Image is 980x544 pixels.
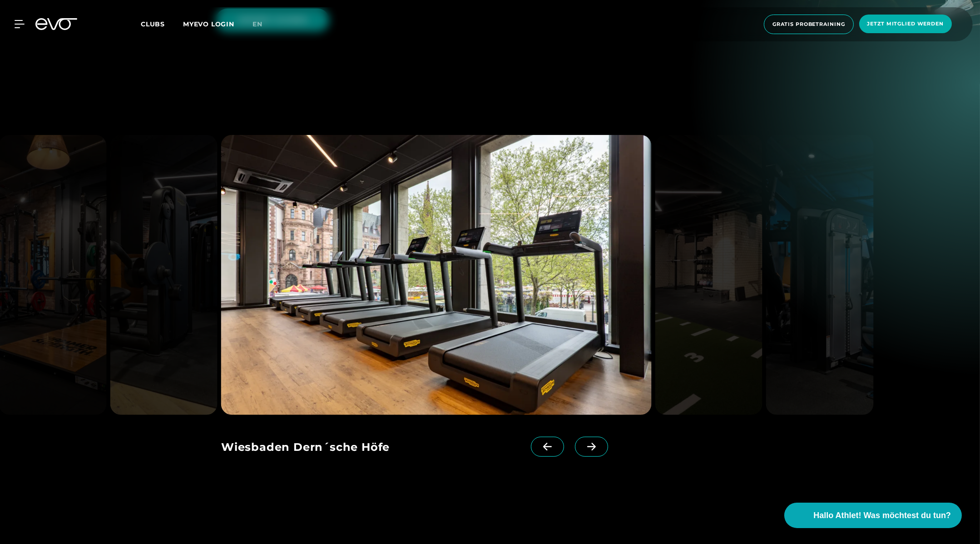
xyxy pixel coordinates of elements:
[252,19,273,30] a: en
[141,20,165,28] span: Clubs
[867,20,944,28] span: Jetzt Mitglied werden
[761,15,856,34] a: Gratis Probetraining
[252,20,262,28] span: en
[110,135,218,415] img: evofitness
[813,509,951,522] span: Hallo Athlet! Was möchtest du tun?
[183,20,234,28] a: MYEVO LOGIN
[221,135,651,415] img: evofitness
[655,135,762,415] img: evofitness
[772,20,845,28] span: Gratis Probetraining
[856,15,955,34] a: Jetzt Mitglied werden
[784,503,962,528] button: Hallo Athlet! Was möchtest du tun?
[141,20,183,28] a: Clubs
[766,135,874,415] img: evofitness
